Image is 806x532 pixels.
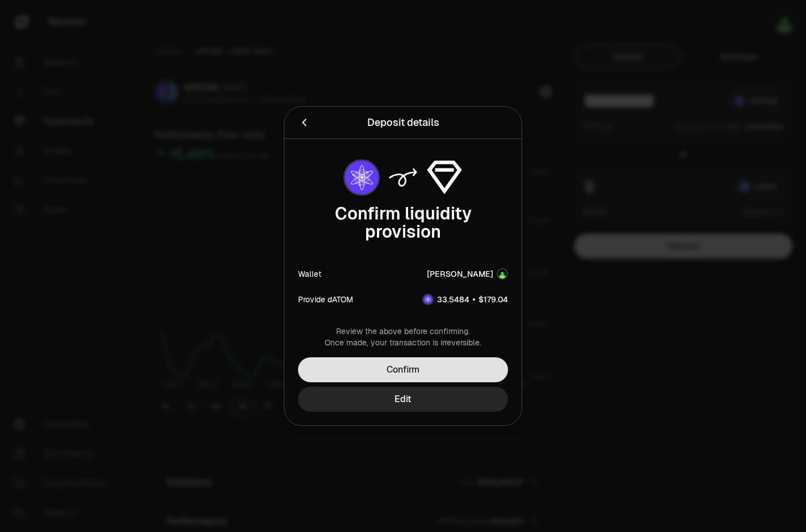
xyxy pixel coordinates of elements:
[298,268,321,280] div: Wallet
[298,387,508,412] button: Edit
[298,294,353,305] div: Provide dATOM
[298,205,508,241] div: Confirm liquidity provision
[367,115,439,130] div: Deposit details
[427,268,508,280] button: [PERSON_NAME]
[423,295,433,304] img: dATOM Logo
[298,326,508,348] div: Review the above before confirming. Once made, your transaction is irreversible.
[345,161,379,195] img: dATOM Logo
[298,115,310,130] button: Back
[497,268,508,280] img: Account Image
[298,357,508,382] button: Confirm
[427,268,493,280] div: [PERSON_NAME]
